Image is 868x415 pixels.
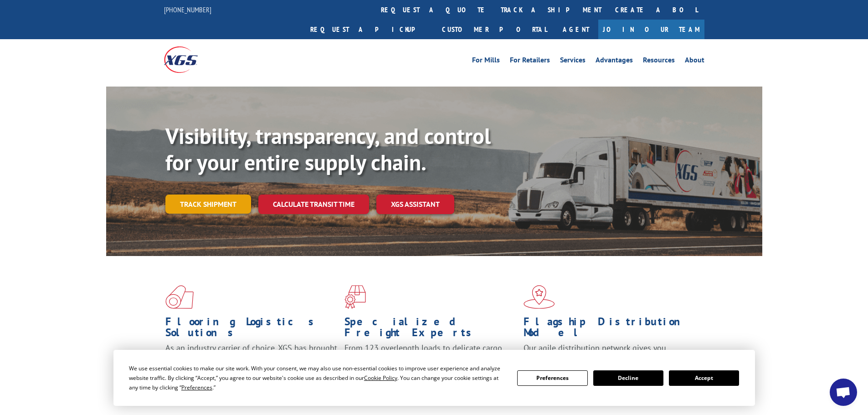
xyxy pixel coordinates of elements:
button: Preferences [517,370,587,386]
span: Cookie Policy [364,374,397,382]
img: xgs-icon-total-supply-chain-intelligence-red [165,285,194,309]
button: Decline [593,370,663,386]
div: Cookie Consent Prompt [113,350,755,406]
a: Join Our Team [598,20,704,39]
span: Our agile distribution network gives you nationwide inventory management on demand. [524,343,691,364]
a: XGS ASSISTANT [376,195,454,214]
a: For Retailers [510,56,550,67]
a: About [685,56,704,67]
div: Open chat [830,379,857,406]
img: xgs-icon-flagship-distribution-model-red [524,285,555,309]
a: Advantages [596,56,633,67]
img: xgs-icon-focused-on-flooring-red [344,285,366,309]
a: Request a pickup [303,20,435,39]
a: For Mills [472,56,500,67]
h1: Flooring Logistics Solutions [165,316,338,343]
p: From 123 overlength loads to delicate cargo, our experienced staff knows the best way to move you... [344,343,517,383]
h1: Specialized Freight Experts [344,316,517,343]
div: We use essential cookies to make our site work. With your consent, we may also use non-essential ... [129,364,506,392]
button: Accept [669,370,739,386]
h1: Flagship Distribution Model [524,316,696,343]
a: Resources [643,56,675,67]
b: Visibility, transparency, and control for your entire supply chain. [165,122,491,176]
span: As an industry carrier of choice, XGS has brought innovation and dedication to flooring logistics... [165,343,337,375]
a: [PHONE_NUMBER] [164,5,211,14]
a: Track shipment [165,195,251,214]
a: Agent [554,20,598,39]
a: Calculate transit time [258,195,369,214]
a: Customer Portal [435,20,554,39]
span: Preferences [181,384,212,391]
a: Services [560,56,586,67]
